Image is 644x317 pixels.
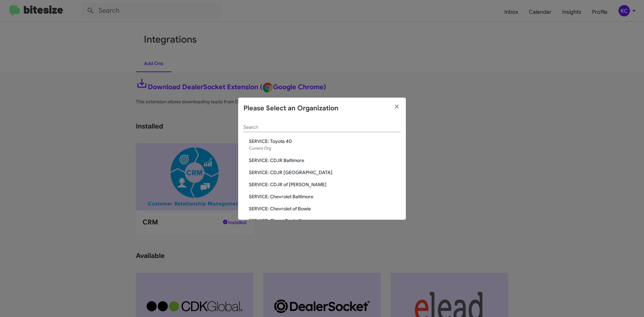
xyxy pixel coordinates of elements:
[249,205,400,212] span: SERVICE: Chevrolet of Bowie
[249,193,400,200] span: SERVICE: Chevrolet Baltimore
[249,146,271,151] span: Current Org
[249,181,400,188] span: SERVICE: CDJR of [PERSON_NAME]
[249,138,400,145] span: SERVICE: Toyota 40
[249,217,400,224] span: SERVICE: Chevy Rockville
[244,103,338,114] h2: Please Select an Organization
[249,169,400,176] span: SERVICE: CDJR [GEOGRAPHIC_DATA]
[249,157,400,164] span: SERVICE: CDJR Baltimore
